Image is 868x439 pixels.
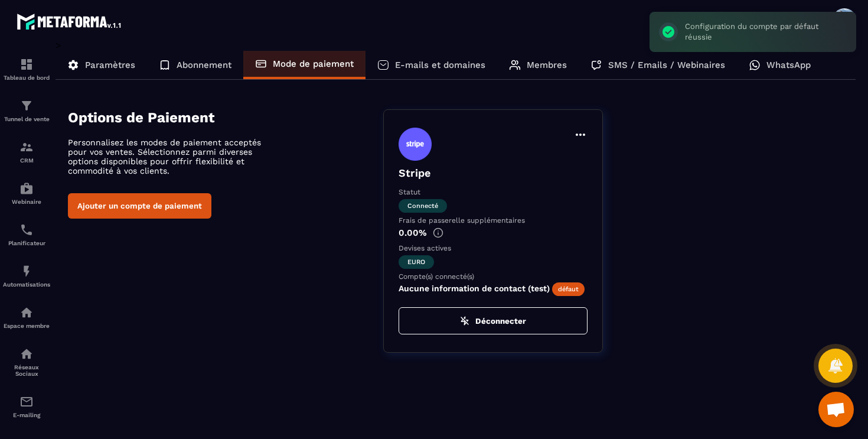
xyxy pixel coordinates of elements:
img: logo [17,11,123,32]
a: automationsautomationsEspace membre [3,297,50,338]
img: social-network [19,347,34,361]
a: automationsautomationsAutomatisations [3,255,50,297]
p: Webinaire [3,199,50,205]
a: emailemailE-mailing [3,386,50,427]
img: zap-off.84e09383.svg [460,316,469,326]
p: Abonnement [177,60,231,70]
p: Tunnel de vente [3,116,50,122]
p: Personnalisez les modes de paiement acceptés pour vos ventes. Sélectionnez parmi diverses options... [68,138,275,175]
p: WhatsApp [766,60,811,70]
a: formationformationCRM [3,131,50,173]
img: formation [19,140,34,154]
p: Automatisations [3,281,50,288]
p: Mode de paiement [273,58,354,69]
a: automationsautomationsWebinaire [3,173,50,214]
img: stripe.9bed737a.svg [399,128,432,161]
span: euro [399,255,434,269]
button: Déconnecter [399,307,588,334]
p: Stripe [399,167,588,179]
img: formation [19,57,34,71]
a: social-networksocial-networkRéseaux Sociaux [3,338,50,386]
h4: Options de Paiement [68,109,383,126]
p: 0.00% [399,227,588,238]
img: info-gr.5499bf25.svg [433,227,443,238]
img: scheduler [19,223,34,237]
p: E-mailing [3,412,50,418]
p: Membres [527,60,567,70]
a: schedulerschedulerPlanificateur [3,214,50,255]
img: automations [19,264,34,278]
p: Frais de passerelle supplémentaires [399,216,588,225]
p: SMS / Emails / Webinaires [608,60,725,70]
p: Réseaux Sociaux [3,364,50,377]
p: CRM [3,157,50,164]
button: Ajouter un compte de paiement [68,193,211,219]
p: Tableau de bord [3,74,50,81]
p: Paramètres [85,60,135,70]
p: Compte(s) connecté(s) [399,272,588,281]
img: automations [19,181,34,196]
p: E-mails et domaines [395,60,485,70]
a: formationformationTunnel de vente [3,90,50,131]
p: Statut [399,188,588,196]
div: > [56,40,856,370]
img: automations [19,305,34,320]
p: Planificateur [3,240,50,246]
p: Devises actives [399,244,588,252]
a: Ouvrir le chat [818,392,854,427]
img: formation [19,99,34,113]
span: défaut [552,282,585,296]
p: Espace membre [3,323,50,329]
p: Aucune information de contact (test) [399,284,588,295]
a: formationformationTableau de bord [3,48,50,90]
img: email [19,395,34,409]
span: Connecté [399,199,447,213]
